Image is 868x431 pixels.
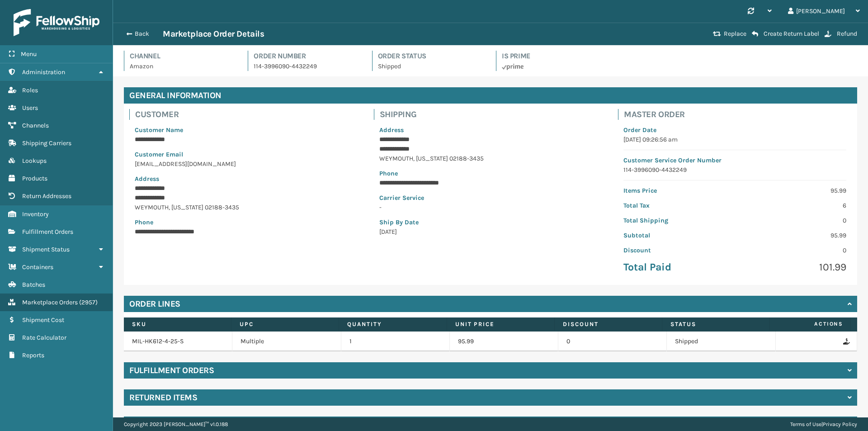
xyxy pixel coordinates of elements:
div: | [790,417,857,431]
h4: Is Prime [502,51,609,62]
td: 1 [341,332,450,351]
h4: General Information [124,87,857,104]
h3: Marketplace Order Details [163,28,264,39]
i: Replace [713,31,721,37]
p: Ship By Date [379,218,602,227]
span: Marketplace Orders [22,298,78,306]
p: 0 [741,246,846,255]
p: 114-3996090-4432249 [623,165,846,175]
label: SKU [132,320,223,328]
p: Amazon [130,62,237,71]
p: Copyright 2023 [PERSON_NAME]™ v 1.0.188 [124,417,228,431]
h4: Fulfillment Orders [129,365,214,376]
p: WEYMOUTH , [US_STATE] 02188-3435 [135,203,358,212]
p: 114-3996090-4432249 [254,62,361,71]
span: Roles [22,86,38,94]
p: Customer Service Order Number [623,156,846,165]
span: Address [379,126,404,134]
p: WEYMOUTH , [US_STATE] 02188-3435 [379,154,602,163]
span: Inventory [22,210,49,218]
p: Phone [135,218,358,227]
td: Shipped [667,332,775,351]
p: 101.99 [741,260,846,274]
td: Multiple [232,332,341,351]
p: Items Price [623,186,729,195]
p: Order Date [623,125,846,135]
span: Return Addresses [22,192,71,200]
p: Carrier Service [379,193,602,203]
span: Actions [773,317,849,332]
p: Total Tax [623,201,729,210]
h4: Customer [135,109,363,120]
span: Batches [22,281,45,289]
i: Refund [825,31,831,37]
h4: Channel [130,51,237,62]
p: [EMAIL_ADDRESS][DOMAIN_NAME] [135,159,358,169]
td: 0 [558,332,667,351]
span: Reports [22,351,44,359]
label: Unit Price [455,320,546,328]
td: 95.99 [450,332,558,351]
span: Shipment Cost [22,316,64,324]
p: [DATE] 09:26:56 am [623,135,846,144]
p: Subtotal [623,231,729,240]
button: Replace [710,30,749,38]
label: Quantity [347,320,438,328]
h4: Order Lines [129,298,180,309]
a: Privacy Policy [823,421,857,427]
p: 0 [741,216,846,225]
h4: Order Status [378,51,485,62]
span: Fulfillment Orders [22,228,73,236]
h4: Shipping [380,109,608,120]
p: Discount [623,246,729,255]
label: Discount [563,320,654,328]
p: 95.99 [741,186,846,195]
span: Shipment Status [22,246,70,253]
span: Address [135,175,159,183]
p: 6 [741,201,846,210]
p: - [379,203,602,212]
label: Status [670,320,761,328]
span: Menu [21,50,37,58]
span: Users [22,104,38,112]
h4: Master Order [624,109,852,120]
button: Back [121,30,163,38]
label: UPC [240,320,330,328]
p: Customer Name [135,125,358,135]
p: Phone [379,169,602,178]
span: Rate Calculator [22,334,66,341]
span: Lookups [22,157,47,165]
i: Create Return Label [752,30,758,38]
button: Refund [822,30,860,38]
span: Shipping Carriers [22,139,71,147]
img: logo [14,9,99,36]
a: Terms of Use [790,421,821,427]
p: 95.99 [741,231,846,240]
h4: Order Number [254,51,361,62]
p: Total Paid [623,260,729,274]
p: Customer Email [135,150,358,159]
span: Administration [22,68,65,76]
a: MIL-HK612-4-25-S [132,337,184,345]
p: [DATE] [379,227,602,237]
span: ( 2957 ) [79,298,98,306]
i: Refund Order Line [843,338,849,345]
span: Products [22,175,47,182]
span: Containers [22,263,53,271]
span: Channels [22,122,49,129]
button: Create Return Label [749,30,822,38]
h4: Returned Items [129,392,197,403]
p: Shipped [378,62,485,71]
p: Total Shipping [623,216,729,225]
